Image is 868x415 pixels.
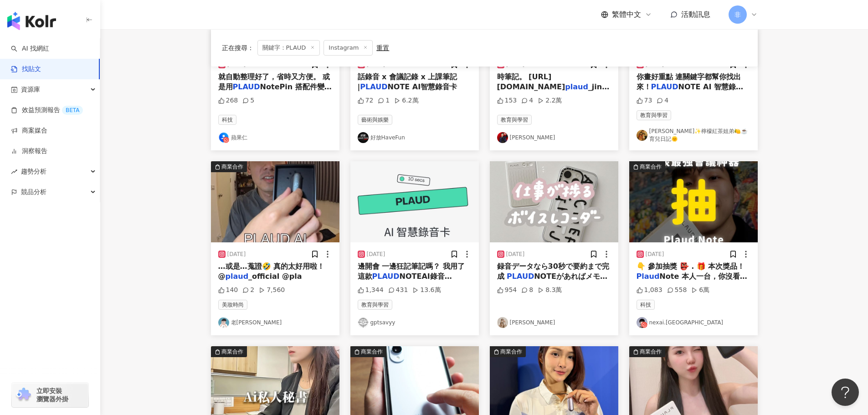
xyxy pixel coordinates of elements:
span: 活動訊息 [681,10,710,19]
a: chrome extension立即安裝 瀏覽器外掛 [12,383,88,407]
div: 558 [667,286,687,295]
div: 商業合作 [640,162,662,171]
div: 140 [218,286,238,295]
img: post-image [629,161,758,242]
span: 科技 [637,300,655,310]
div: [DATE] [506,251,525,258]
span: 立即安裝 瀏覽器外掛 [36,387,68,403]
span: 競品分析 [21,182,46,202]
a: KOL Avatargptsavyy [358,317,472,328]
a: 找貼文 [11,65,41,74]
a: KOL Avatar老[PERSON_NAME] [218,317,332,328]
div: 6.2萬 [394,96,418,105]
div: 13.6萬 [412,286,441,295]
div: 商業合作 [361,347,383,356]
span: 邊開會 一邊狂記筆記嗎？ 我用了這款 [358,262,465,281]
div: [DATE] [646,251,664,258]
div: 954 [497,286,517,295]
span: 資源庫 [21,79,40,100]
span: rise [11,169,17,175]
button: 商業合作 [629,161,758,242]
mark: plaud [226,272,249,281]
iframe: Help Scout Beacon - Open [832,379,859,406]
a: 商案媒合 [11,126,47,135]
div: 6萬 [691,286,709,295]
img: KOL Avatar [218,317,229,328]
mark: PLAUD [651,82,678,91]
div: 5 [242,96,254,105]
div: 153 [497,96,517,105]
span: 關鍵字：PLAUD [257,40,320,56]
div: 2 [242,286,254,295]
img: KOL Avatar [497,132,508,143]
a: KOL Avatarnexai.[GEOGRAPHIC_DATA] [637,317,750,328]
img: KOL Avatar [218,132,229,143]
div: 8.3萬 [538,286,562,295]
div: 72 [358,96,374,105]
div: 268 [218,96,238,105]
span: 時筆記。 [URL][DOMAIN_NAME] [497,72,565,91]
img: KOL Avatar [637,317,647,328]
span: 正在搜尋 ： [222,44,254,51]
div: 431 [388,286,408,295]
img: KOL Avatar [637,130,647,141]
span: 藝術與娛樂 [358,115,392,125]
a: KOL Avatar[PERSON_NAME] [497,317,611,328]
a: KOL Avatar好放HaveFun [358,132,472,143]
mark: plaud [565,82,588,91]
a: 洞察報告 [11,147,47,156]
mark: PLAUD [507,272,534,281]
span: NotePin 搭配件變成手 [218,82,332,101]
span: 録音データなら30秒で要約まで完成 ⁡ [497,262,609,281]
a: 效益預測報告BETA [11,106,83,115]
span: NOTE AI智慧錄音卡 [387,82,457,91]
a: KOL Avatar蘋果仁 [218,132,332,143]
div: 1 [378,96,390,105]
span: 美妝時尚 [218,300,247,310]
span: 你畫好重點 連關鍵字都幫你找出來！ [637,72,741,91]
div: 8 [521,286,533,295]
span: NOTEAI錄音[PERSON_NAME]的超推 [358,272,452,291]
img: KOL Avatar [358,132,369,143]
img: logo [7,12,56,30]
img: chrome extension [15,388,32,402]
img: KOL Avatar [497,317,508,328]
span: _official @pla [248,272,302,281]
mark: PLAUD [360,82,387,91]
span: 話錄音 x 會議記錄 x 上課筆記 | [358,72,457,91]
div: 4 [521,96,533,105]
a: KOL Avatar[PERSON_NAME]✨檸檬紅茶姐弟🍋☕️育兒日記🌞 [637,128,750,143]
img: post-image [490,161,618,242]
div: 商業合作 [640,347,662,356]
span: NOTEがあればメモを取った [497,272,608,291]
span: Instagram [324,40,373,56]
div: 1,083 [637,286,663,295]
a: searchAI 找網紅 [11,44,49,53]
div: 73 [637,96,652,105]
span: …或是…蒐證🤣 真的太好用啦！ @ [218,262,325,281]
span: NOTE AI 智慧錄音卡 [637,82,743,101]
div: 重置 [376,44,389,51]
span: Note 本人一台，你沒看錯，本人一台！！（市價5490 TWD） 我會親自將獎品交給獲獎人，不管你在哪裡。當天，我會教你怎麼最大化的善用這個產品。（附加滴，約1~1.5小時，可要可不要xd） ... [637,272,748,352]
mark: Plaud [637,272,660,281]
span: 👇 參加抽獎 👺 . 🎁 本次獎品！ ​ [637,262,745,271]
mark: PLAUD [372,272,400,281]
div: 商業合作 [500,347,522,356]
div: [DATE] [367,251,385,258]
div: 商業合作 [221,162,243,171]
span: 教育與學習 [497,115,532,125]
span: 繁體中文 [612,10,641,20]
div: [DATE] [227,251,246,258]
img: post-image [350,161,479,242]
div: 1,344 [358,286,384,295]
div: 7,560 [259,286,285,295]
div: 商業合作 [221,347,243,356]
span: 就自動整理好了，省時又方便。 或是用 [218,72,330,91]
a: KOL Avatar[PERSON_NAME] [497,132,611,143]
span: 教育與學習 [358,300,392,310]
div: 2.2萬 [538,96,562,105]
img: KOL Avatar [358,317,369,328]
span: 趨勢分析 [21,161,46,182]
mark: PLAUD [233,82,260,91]
img: post-image [211,161,339,242]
